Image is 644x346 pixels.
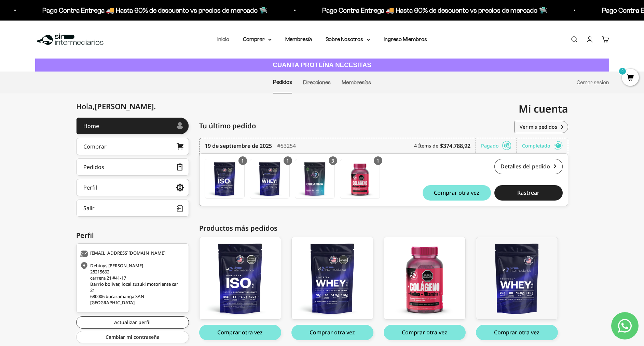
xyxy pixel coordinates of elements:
button: Salir [76,200,189,217]
button: Comprar otra vez [384,325,466,340]
a: Actualizar perfil [76,316,189,329]
div: [EMAIL_ADDRESS][DOMAIN_NAME] [80,251,183,257]
div: 3 [329,156,337,165]
p: Pago Contra Entrega 🚚 Hasta 60% de descuento vs precios de mercado 🛸 [346,5,572,16]
a: Proteína Aislada (ISO) - Chocolate / 1 libra (460g) [205,159,245,199]
a: Ingreso Miembros [384,36,427,42]
a: Gomas con Colageno + Biotina + Vitamina C [340,159,380,199]
a: Detalles del pedido [494,159,563,174]
img: Translation missing: es.Creatina Monohidrato [295,159,334,198]
a: Pedidos [273,79,292,85]
a: Proteína Whey - Sin Sabor - Sin Sabor / 2 libras (910g) [476,237,558,320]
a: Proteína Whey - Chocolate / 2 libras (910g) [250,159,290,199]
mark: 0 [618,67,627,75]
a: Cerrar sesión [577,79,609,85]
span: Mi cuenta [519,102,568,116]
span: Rastrear [517,190,539,195]
div: Pagado [481,138,517,153]
div: Pedidos [83,164,104,170]
img: Translation missing: es.Proteína Whey - Chocolate / 2 libras (910g) [250,159,289,198]
button: Comprar otra vez [199,325,281,340]
a: Home [76,117,189,134]
a: Cambiar mi contraseña [76,331,189,343]
a: Membresías [342,79,371,85]
a: Pedidos [76,158,189,176]
div: #53254 [277,138,296,153]
div: Hola, [76,102,156,111]
strong: CUANTA PROTEÍNA NECESITAS [273,61,371,68]
div: Perfil [76,230,189,241]
a: Direcciones [303,79,331,85]
span: [PERSON_NAME] [95,101,156,111]
a: 0 [622,74,639,82]
span: . [154,101,156,111]
a: Creatina Monohidrato [295,159,335,199]
summary: Sobre Nosotros [326,35,370,44]
img: whey-sello_USA_26ea3a43-a5af-4b54-ab19-48025762835f_large.png [476,237,558,319]
span: Tu último pedido [199,121,256,131]
summary: Comprar [243,35,272,44]
div: Salir [83,205,95,211]
a: Ver mis pedidos [514,121,568,133]
div: 1 [284,156,292,165]
img: colageno_01_47cb8e16-72be-4f77-8cfb-724b1e483a19_large.png [384,237,465,319]
a: Proteína Whey - Chocolate / 2 libras (910g) [291,237,373,320]
b: $374.788,92 [440,142,470,150]
img: Translation missing: es.Gomas con Colageno + Biotina + Vitamina C [340,159,380,198]
button: Rastrear [494,185,563,201]
div: Home [83,123,99,129]
span: Comprar otra vez [434,190,479,195]
div: 1 [374,156,382,165]
button: Comprar otra vez [476,325,558,340]
a: CUANTA PROTEÍNA NECESITAS [35,59,609,72]
a: Membresía [285,36,312,42]
button: Comprar otra vez [423,185,491,201]
div: Perfil [83,185,97,190]
a: Inicio [217,36,229,42]
img: Translation missing: es.Proteína Aislada (ISO) - Chocolate / 1 libra (460g) [205,159,244,198]
div: Productos más pedidos [199,223,568,233]
div: Comprar [83,144,107,149]
img: iso_chocolate_1LB_large.png [200,237,281,319]
a: Proteína Aislada (ISO) - Chocolate / 1 libra (460g) [199,237,281,320]
a: Comprar [76,138,189,155]
p: Pago Contra Entrega 🚚 Hasta 60% de descuento vs precios de mercado 🛸 [67,5,292,16]
div: 1 [238,156,247,165]
button: Comprar otra vez [291,325,373,340]
div: 4 Ítems de [414,138,476,153]
div: Completado [522,138,563,153]
a: Perfil [76,179,189,196]
img: whey-chocolate_2LB-front_large.png [292,237,373,319]
a: Gomas con Colageno + Biotina + Vitamina C [384,237,466,320]
time: 19 de septiembre de 2025 [205,142,272,150]
div: Dehinys [PERSON_NAME] 28215662 carrera 21 #41-17 Barrio bolivar, local suzuki motoriente car 21 6... [80,262,183,306]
